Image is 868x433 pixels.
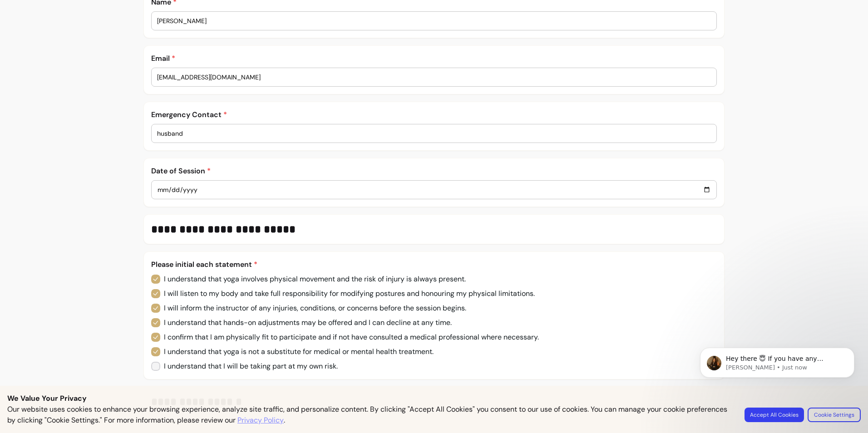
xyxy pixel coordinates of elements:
input: I understand that I will be taking part at my own risk. [151,357,346,375]
input: I will inform the instructor of any injuries, conditions, or concerns before the session begins. [151,299,478,317]
input: Enter your answer [157,185,711,195]
input: I understand that hands-on adjustments may be offered and I can decline at any time. [151,314,461,332]
p: Emergency Contact [151,109,717,120]
input: I will listen to my body and take full responsibility for modifying postures and honouring my phy... [151,285,545,303]
iframe: Intercom notifications message [686,329,868,428]
input: I confirm that I am physically fit to participate and if not have consulted a medical professiona... [151,328,548,346]
input: I understand that yoga is not a substitute for medical or mental health treatment. [151,343,444,361]
p: We Value Your Privacy [7,393,861,404]
input: Enter your answer [157,16,711,25]
a: Privacy Policy [237,415,284,426]
p: Email [151,53,717,64]
input: Enter your answer [157,129,711,138]
input: Enter your answer [157,73,711,82]
input: I understand that yoga involves physical movement and the risk of injury is always present. [151,270,474,288]
p: Date of Session [151,166,717,177]
p: Our website uses cookies to enhance your browsing experience, analyze site traffic, and personali... [7,404,734,426]
p: Please initial each statement [151,259,717,270]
